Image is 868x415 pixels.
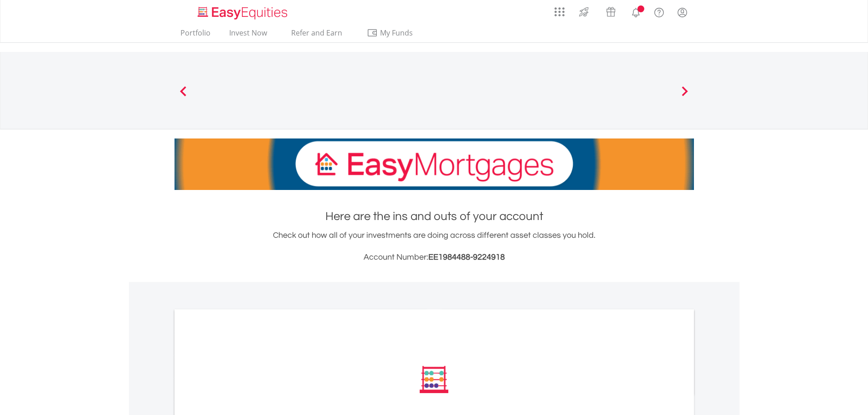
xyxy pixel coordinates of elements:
[175,251,694,264] h3: Account Number:
[647,2,671,20] a: FAQ's and Support
[367,27,426,39] span: My Funds
[194,2,291,20] a: Home page
[549,2,570,17] a: AppsGrid
[597,2,624,19] a: Vouchers
[226,28,271,42] a: Invest Now
[428,253,505,261] span: EE1984488-9224918
[291,28,342,38] span: Refer and Earn
[671,2,694,22] a: My Profile
[603,5,618,19] img: vouchers-v2.svg
[177,28,214,42] a: Portfolio
[624,2,647,20] a: Notifications
[175,229,694,264] div: Check out how all of your investments are doing across different asset classes you hold.
[196,5,291,20] img: EasyEquities_Logo.png
[555,7,565,17] img: grid-menu-icon.svg
[175,138,694,190] img: EasyMortage Promotion Banner
[282,28,352,42] a: Refer and Earn
[576,5,591,19] img: thrive-v2.svg
[175,208,694,225] h1: Here are the ins and outs of your account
